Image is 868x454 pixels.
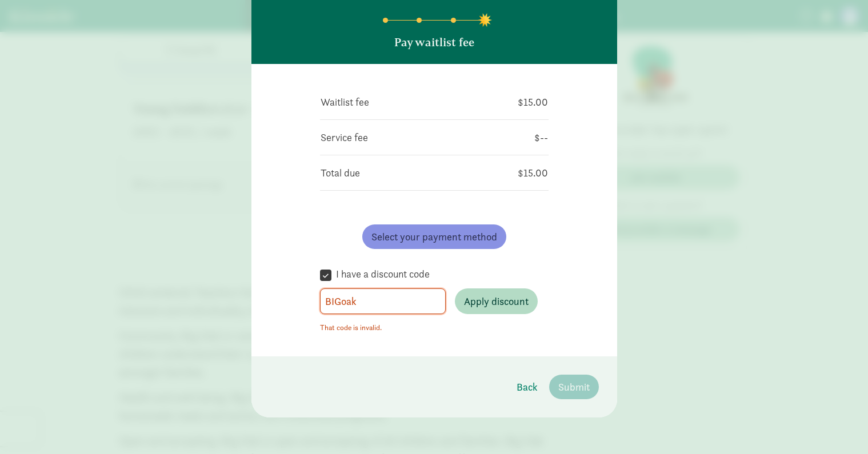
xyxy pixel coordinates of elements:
[320,94,460,110] td: Waitlist fee
[549,375,599,399] button: Submit
[394,34,474,50] p: Pay waitlist fee
[507,375,547,399] button: Back
[558,379,590,395] span: Submit
[464,294,529,309] span: Apply discount
[460,94,549,110] td: $15.00
[455,288,538,314] button: Apply discount
[320,323,382,332] small: That code is invalid.
[495,129,549,146] td: $--
[331,267,430,281] label: I have a discount code
[371,229,497,244] span: Select your payment method
[320,129,495,146] td: Service fee
[517,379,538,395] span: Back
[449,164,549,181] td: $15.00
[320,164,449,181] td: Total due
[362,224,506,249] button: Select your payment method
